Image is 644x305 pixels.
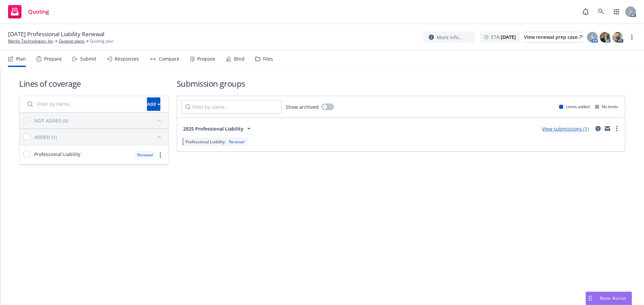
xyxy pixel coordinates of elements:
[34,151,80,158] span: Professional Liability
[524,32,582,42] div: View renewal prep case
[181,122,255,135] button: 2025 Professional Liability
[197,56,215,62] div: Propose
[594,5,608,18] a: Search
[183,125,244,132] span: 2025 Professional Liability
[591,34,594,41] span: S
[423,32,475,43] button: More info...
[16,56,26,62] div: Plan
[19,78,169,89] h1: Lines of coverage
[501,34,516,40] strong: [DATE]
[147,97,160,111] button: Add
[185,139,225,145] span: Professional Liability
[8,30,104,38] span: [DATE] Professional Liability Renewal
[586,292,632,305] button: Nova Assist
[90,38,114,44] span: Quoting plan
[156,151,164,159] a: more
[28,9,49,14] span: Quoting
[594,125,602,133] a: circleInformation
[559,104,590,109] div: Limits added
[8,38,53,44] a: Merlin Technologies, Inc
[263,56,273,62] div: Files
[234,56,245,62] div: Bind
[613,125,621,133] a: more
[34,115,164,126] button: NOT ADDED (0)
[595,104,618,109] div: No limits
[177,78,625,89] h1: Submission groups
[147,98,160,110] div: Add
[134,151,156,159] div: Renewal
[34,117,68,124] div: NOT ADDED (0)
[34,132,164,142] button: ADDED (1)
[181,100,282,113] input: Filter by name...
[491,33,516,41] span: ETA :
[542,126,589,132] a: View submissions (1)
[603,125,611,133] a: mail
[286,103,319,110] span: Show archived
[586,292,594,305] div: Drag to move
[524,32,582,43] a: View renewal prep case
[628,33,636,41] a: more
[600,295,626,301] span: Nova Assist
[437,34,463,41] span: More info...
[227,139,246,145] div: Renewal
[44,56,62,62] div: Prepare
[579,5,592,18] a: Report a Bug
[610,5,623,18] a: Switch app
[34,134,57,141] div: ADDED (1)
[59,38,85,44] a: Quoting plans
[600,32,610,43] img: photo
[159,56,179,62] div: Compare
[115,56,139,62] div: Responses
[5,2,52,21] a: Quoting
[612,32,623,43] img: photo
[23,97,143,111] input: Filter by name...
[80,56,96,62] div: Submit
